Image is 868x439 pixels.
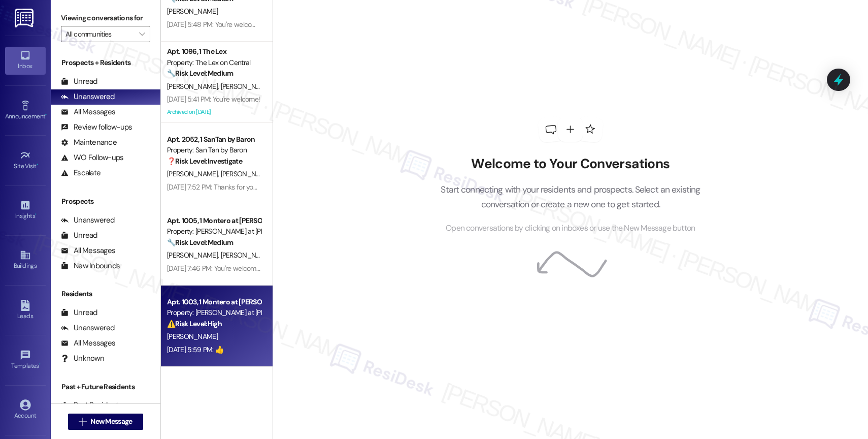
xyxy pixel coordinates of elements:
[167,215,261,226] div: Apt. 1005, 1 Montero at [PERSON_NAME]
[167,82,221,91] span: [PERSON_NAME]
[167,20,262,29] div: [DATE] 5:48 PM: You're welcome!
[167,134,261,145] div: Apt. 2052, 1 SanTan by Baron
[61,215,115,226] div: Unanswered
[167,7,218,16] span: [PERSON_NAME]
[61,76,97,87] div: Unread
[167,226,261,237] div: Property: [PERSON_NAME] at [PERSON_NAME]
[61,91,115,102] div: Unanswered
[61,107,115,117] div: All Messages
[61,323,115,333] div: Unanswered
[61,261,120,271] div: New Inbounds
[61,122,132,133] div: Review follow-ups
[15,9,36,27] img: ResiDesk Logo
[61,10,150,26] label: Viewing conversations for
[61,230,97,241] div: Unread
[90,416,132,427] span: New Message
[79,418,86,426] i: 
[51,57,160,68] div: Prospects + Residents
[167,307,261,318] div: Property: [PERSON_NAME] at [PERSON_NAME]
[167,69,233,78] strong: 🔧 Risk Level: Medium
[425,182,716,211] p: Start connecting with your residents and prospects. Select an existing conversation or create a n...
[45,111,47,118] span: •
[35,211,37,218] span: •
[65,26,134,42] input: All communities
[220,169,274,178] span: [PERSON_NAME]
[446,222,695,235] span: Open conversations by clicking on inboxes or use the New Message button
[167,250,221,260] span: [PERSON_NAME]
[61,137,117,148] div: Maintenance
[167,345,223,354] div: [DATE] 5:59 PM: 👍
[167,156,242,166] strong: ❓ Risk Level: Investigate
[167,95,260,104] div: [DATE] 5:41 PM: You're welcome!
[61,307,97,318] div: Unread
[425,156,716,172] h2: Welcome to Your Conversations
[5,347,46,374] a: Templates •
[167,46,261,57] div: Apt. 1096, 1 The Lex
[51,289,160,299] div: Residents
[5,396,46,424] a: Account
[167,238,233,247] strong: 🔧 Risk Level: Medium
[61,338,115,349] div: All Messages
[68,414,143,430] button: New Message
[5,147,46,174] a: Site Visit •
[5,297,46,324] a: Leads
[39,361,41,368] span: •
[5,47,46,74] a: Inbox
[220,82,271,91] span: [PERSON_NAME]
[167,297,261,307] div: Apt. 1003, 1 Montero at [PERSON_NAME]
[167,264,261,273] div: [DATE] 7:46 PM: You're welcome!
[5,197,46,224] a: Insights •
[61,400,122,411] div: Past Residents
[5,246,46,274] a: Buildings
[61,152,123,163] div: WO Follow-ups
[220,250,271,260] span: [PERSON_NAME]
[167,145,261,155] div: Property: San Tan by Baron
[139,30,145,38] i: 
[167,319,222,328] strong: ⚠️ Risk Level: High
[167,57,261,68] div: Property: The Lex on Central
[37,161,38,168] span: •
[61,168,101,178] div: Escalate
[51,382,160,392] div: Past + Future Residents
[61,353,104,364] div: Unknown
[61,245,115,256] div: All Messages
[166,106,262,118] div: Archived on [DATE]
[167,332,218,341] span: [PERSON_NAME]
[167,169,221,178] span: [PERSON_NAME]
[167,182,354,192] div: [DATE] 7:52 PM: Thanks for your understanding. You're welcome!
[51,196,160,207] div: Prospects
